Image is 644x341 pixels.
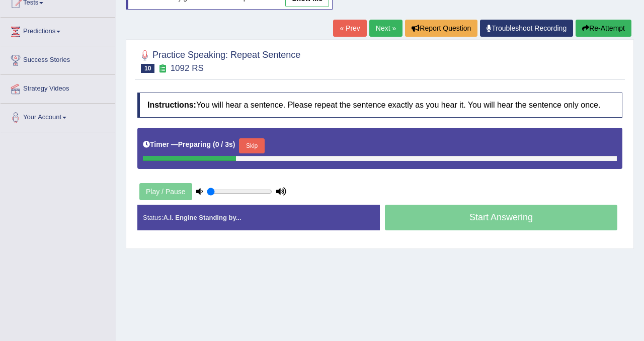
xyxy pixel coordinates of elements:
b: Instructions: [147,101,196,109]
a: Strategy Videos [1,75,115,100]
b: 0 / 3s [215,140,233,148]
a: Next » [369,20,403,37]
a: Your Account [1,104,115,129]
b: ) [233,140,235,148]
small: 1092 RS [171,63,204,73]
b: Preparing [178,140,211,148]
a: « Prev [333,20,366,37]
h5: Timer — [143,141,235,148]
small: Exam occurring question [157,64,168,73]
b: ( [213,140,215,148]
a: Troubleshoot Recording [480,20,573,37]
strong: A.I. Engine Standing by... [163,214,241,221]
h4: You will hear a sentence. Please repeat the sentence exactly as you hear it. You will hear the se... [137,93,622,118]
span: 10 [141,64,154,73]
a: Success Stories [1,46,115,71]
button: Report Question [405,20,477,37]
a: Predictions [1,18,115,43]
h2: Practice Speaking: Repeat Sentence [137,48,300,73]
button: Skip [239,138,264,153]
button: Re-Attempt [576,20,631,37]
div: Status: [137,205,380,230]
